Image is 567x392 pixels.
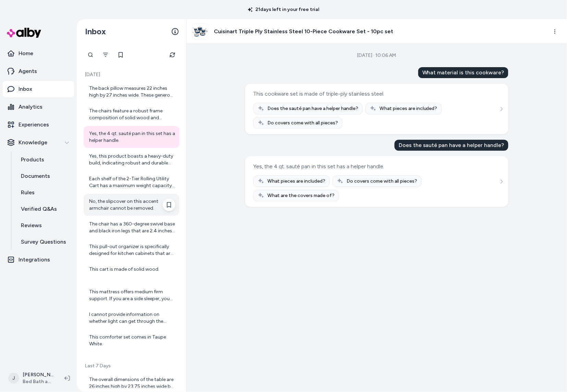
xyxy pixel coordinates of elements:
a: Rules [14,184,74,201]
p: Verified Q&As [21,205,57,213]
a: Agents [3,63,74,79]
p: Home [19,49,33,58]
span: What pieces are included? [379,105,437,112]
div: Yes, the 4 qt. sauté pan in this set has a helper handle. [89,130,175,144]
a: Products [14,151,74,168]
a: The chair has a 360-degree swivel base and black iron legs that are 2.4 inches high. [84,217,179,238]
div: This mattress offers medium firm support. If you are a side sleeper, you might prefer a softer ma... [89,289,175,302]
img: alby Logo [7,28,41,38]
p: Survey Questions [21,238,66,246]
a: The back pillow measures 22 inches high by 27 inches wide. These generous dimensions ensure ample... [84,81,179,103]
div: This pull-out organizer is specifically designed for kitchen cabinets that are 9 inches or wider.... [89,243,175,257]
h3: Cuisinart Triple Ply Stainless Steel 10-Piece Cookware Set - 10pc set [214,27,393,36]
p: Last 7 Days [84,363,179,369]
span: Does the sauté pan have a helper handle? [267,105,358,112]
div: Yes, the 4 qt. sauté pan in this set has a helper handle. [253,162,384,171]
p: Products [21,156,44,164]
a: Inbox [3,81,74,97]
div: The back pillow measures 22 inches high by 27 inches wide. These generous dimensions ensure ample... [89,85,175,99]
span: What are the covers made of? [267,192,335,199]
div: No, the slipcover on this accent armchair cannot be removed. [89,198,175,212]
p: Inbox [19,85,32,93]
p: Rules [21,188,35,197]
a: Yes, this product boasts a heavy-duty build, indicating robust and durable construction. This ens... [84,149,179,171]
button: Refresh [166,48,179,62]
div: The chairs feature a robust frame composition of solid wood and plywood, providing exceptional st... [89,108,175,121]
a: The chairs feature a robust frame composition of solid wood and plywood, providing exceptional st... [84,103,179,125]
a: Home [3,45,74,62]
a: I cannot provide information on whether light can get through the shower curtain. Is there anythi... [84,307,179,329]
a: No, the slipcover on this accent armchair cannot be removed. [84,194,179,216]
a: This mattress offers medium firm support. If you are a side sleeper, you might prefer a softer ma... [84,284,179,306]
span: What pieces are included? [267,178,325,185]
p: Documents [21,172,50,180]
p: Analytics [19,103,43,111]
p: [DATE] [84,71,179,78]
img: Cuisinart-Triply-Stainless-Steel-10-Piece-Cookware-Set.jpg [192,24,208,39]
p: Reviews [21,221,42,230]
p: [PERSON_NAME] [23,371,53,378]
span: J [8,373,19,384]
div: Each shelf of the 2-Tier Rolling Utility Cart has a maximum weight capacity of 22 lbs. [89,175,175,189]
div: Yes, this product boasts a heavy-duty build, indicating robust and durable construction. This ens... [89,153,175,167]
p: 21 days left in your free trial [244,6,323,13]
a: Reviews [14,217,74,234]
a: Documents [14,168,74,184]
p: Agents [19,67,37,75]
div: This cookware set is made of triple-ply stainless steel. [253,89,384,99]
a: Survey Questions [14,234,74,250]
span: Bed Bath and Beyond [23,378,53,385]
a: Each shelf of the 2-Tier Rolling Utility Cart has a maximum weight capacity of 22 lbs. [84,171,179,193]
div: This comforter set comes in Taupe White. [89,334,175,347]
button: Filter [99,48,112,62]
button: Knowledge [3,134,74,151]
a: Integrations [3,252,74,268]
p: Knowledge [19,138,47,147]
a: This cart is made of solid wood. [84,262,179,284]
a: Experiences [3,117,74,133]
a: This pull-out organizer is specifically designed for kitchen cabinets that are 9 inches or wider.... [84,239,179,261]
p: Integrations [19,256,50,264]
button: J[PERSON_NAME]Bed Bath and Beyond [4,367,59,389]
a: Analytics [3,99,74,115]
div: This cart is made of solid wood. [89,266,175,280]
span: Do covers come with all pieces? [267,120,338,126]
h2: Inbox [85,26,106,37]
a: Verified Q&As [14,201,74,217]
button: See more [497,105,506,113]
div: I cannot provide information on whether light can get through the shower curtain. Is there anythi... [89,311,175,325]
a: This comforter set comes in Taupe White. [84,330,179,352]
div: The chair has a 360-degree swivel base and black iron legs that are 2.4 inches high. [89,221,175,234]
div: The overall dimensions of the table are 26 inches high by 23.75 inches wide by 23.75 inches long.... [89,376,175,390]
a: Yes, the 4 qt. sauté pan in this set has a helper handle. [84,126,179,148]
p: Experiences [19,121,49,129]
span: Do covers come with all pieces? [347,178,417,185]
div: What material is this cookware? [418,67,508,78]
div: [DATE] · 10:06 AM [358,52,396,59]
div: Does the sauté pan have a helper handle? [395,140,508,151]
button: See more [497,177,506,186]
